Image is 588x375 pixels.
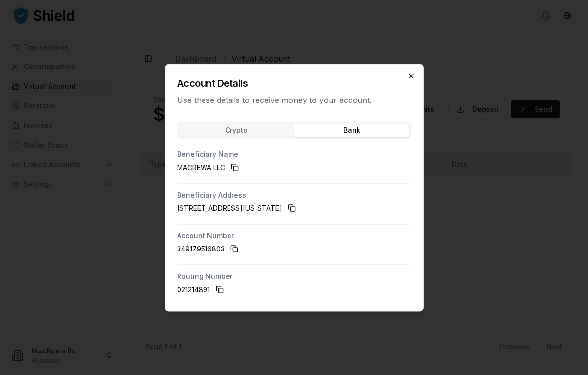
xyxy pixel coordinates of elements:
[177,284,210,294] span: 021214891
[177,244,225,253] span: 349179516803
[177,203,282,213] span: [STREET_ADDRESS][US_STATE]
[177,150,411,157] p: Beneficiary Name
[227,159,243,175] button: Copy to clipboard
[177,232,411,239] p: Account Number
[227,241,242,256] button: Copy to clipboard
[177,76,411,90] h2: Account Details
[179,123,294,137] button: Crypto
[177,94,411,105] p: Use these details to receive money to your account.
[177,273,411,279] p: Routing Number
[212,281,228,297] button: Copy to clipboard
[177,191,411,198] p: Beneficiary Address
[294,123,409,137] button: Bank
[177,162,225,172] span: MACREWA LLC
[284,200,300,216] button: Copy to clipboard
